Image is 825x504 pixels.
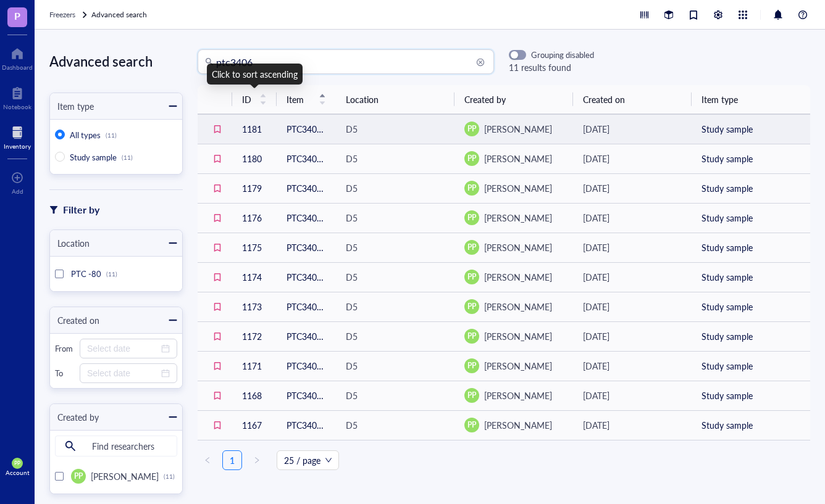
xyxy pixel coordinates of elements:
div: [DATE] [583,181,682,195]
td: Study sample [692,410,810,440]
span: [PERSON_NAME] [484,152,552,165]
td: Study sample [692,321,810,351]
td: PTC3406 [PERSON_NAME] CTG-3491 P4 #299 [277,351,336,381]
div: D5 [346,329,358,343]
span: PTC -80 [71,268,101,279]
div: Location [50,236,90,250]
td: Study sample [692,292,810,321]
div: 11 results found [509,60,594,74]
span: [PERSON_NAME] [484,271,552,283]
span: PP [467,123,476,134]
td: 1173 [232,292,277,321]
span: Item [287,93,311,106]
div: [DATE] [583,122,682,136]
a: Advanced search [91,9,149,21]
td: 1179 [232,173,277,203]
th: ID [232,85,277,114]
th: Created on [573,85,692,114]
td: PTC3406 [PERSON_NAME] CTG-3491 P4 #298 [277,262,336,292]
div: [DATE] [583,329,682,343]
div: [DATE] [583,389,682,402]
th: Created by [454,85,573,114]
li: 1 [222,450,242,470]
div: D5 [346,122,358,136]
div: D5 [346,418,358,432]
div: Dashboard [2,64,33,71]
div: D5 [346,389,358,402]
td: 1167 [232,410,277,440]
div: Account [6,469,30,476]
div: D5 [346,359,358,373]
button: right [247,450,267,470]
li: Next Page [247,450,267,470]
div: (11) [122,154,133,161]
div: Item type [50,99,94,113]
span: All types [70,129,101,141]
div: Filter by [63,202,99,218]
span: PP [467,271,476,283]
td: PTC3406 CTG-3491 P4 #298 [277,410,336,440]
td: 1181 [232,114,277,144]
input: Select date [87,366,159,380]
th: Item type [692,85,810,114]
td: PTC3406 [PERSON_NAME] CTG-3491 P4 #299 [277,233,336,262]
td: PTC3406 CTG-3491 P4 #300 [277,321,336,351]
div: [DATE] [583,270,682,284]
div: [DATE] [583,418,682,432]
span: PP [467,242,476,253]
div: Created on [50,313,99,327]
div: D5 [346,300,358,313]
div: To [55,368,75,379]
a: Inventory [4,123,31,150]
span: ID [242,93,252,106]
td: 1174 [232,262,277,292]
span: PP [467,183,476,194]
div: Inventory [4,143,31,150]
div: [DATE] [583,300,682,313]
div: [DATE] [583,359,682,373]
td: 1168 [232,381,277,410]
td: 1171 [232,351,277,381]
div: (11) [164,473,175,480]
a: 1 [223,451,241,469]
td: 1175 [232,233,277,262]
td: Study sample [692,381,810,410]
th: Item [277,85,336,114]
span: Freezers [49,9,75,20]
span: PP [74,471,83,482]
a: Dashboard [2,44,33,71]
button: left [198,450,217,470]
span: PP [467,301,476,312]
div: Advanced search [49,49,183,73]
div: (11) [106,131,117,139]
span: PP [467,212,476,223]
div: (11) [106,270,117,278]
span: [PERSON_NAME] [484,212,552,224]
div: D5 [346,270,358,284]
td: PTC3406 CTG-3491 P4 #300 [277,381,336,410]
div: Grouping disabled [531,49,594,60]
div: Created by [50,410,99,424]
span: Study sample [70,151,117,163]
td: PTC3406 [PERSON_NAME] CTG-3491 P4 #298 [277,144,336,173]
td: Study sample [692,203,810,233]
span: PP [467,419,476,431]
div: [DATE] [583,241,682,254]
span: [PERSON_NAME] [91,470,159,482]
td: Study sample [692,114,810,144]
td: Study sample [692,173,810,203]
span: P [14,8,20,23]
td: 1180 [232,144,277,173]
td: Study sample [692,351,810,381]
span: PP [467,360,476,371]
div: D5 [346,181,358,195]
span: right [253,456,261,464]
div: Add [12,188,23,195]
span: [PERSON_NAME] [484,330,552,342]
span: [PERSON_NAME] [484,389,552,402]
div: [DATE] [583,211,682,225]
li: Previous Page [198,450,217,470]
div: D5 [346,152,358,165]
span: PP [467,331,476,342]
a: Notebook [3,83,31,110]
